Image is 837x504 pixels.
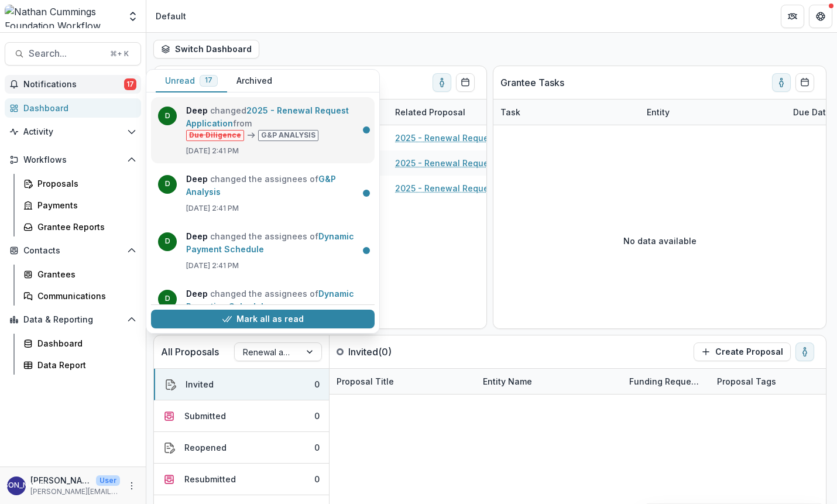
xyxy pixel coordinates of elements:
[161,345,219,359] p: All Proposals
[37,177,132,190] div: Proposals
[205,76,212,84] span: 17
[124,78,136,90] span: 17
[156,70,227,92] button: Unread
[456,73,475,92] button: Calendar
[151,310,375,328] button: Mark all as read
[37,221,132,233] div: Grantee Reports
[19,217,141,236] a: Grantee Reports
[493,100,640,125] div: Task
[186,289,354,311] a: Dynamic Reporting Schedule
[186,173,368,198] p: changed the assignees of
[154,369,329,400] button: Invited0
[37,268,132,280] div: Grantees
[30,486,120,497] p: [PERSON_NAME][EMAIL_ADDRESS][PERSON_NAME][DOMAIN_NAME]
[153,40,259,59] button: Switch Dashboard
[622,369,710,394] div: Funding Requested
[19,174,141,193] a: Proposals
[184,473,236,485] div: Resubmitted
[388,100,534,125] div: Related Proposal
[622,375,710,388] div: Funding Requested
[433,73,451,92] button: toggle-assigned-to-me
[125,479,139,493] button: More
[23,315,122,325] span: Data & Reporting
[5,98,141,118] a: Dashboard
[809,5,832,28] button: Get Help
[23,80,124,90] span: Notifications
[330,375,401,388] div: Proposal Title
[37,337,132,349] div: Dashboard
[476,375,539,388] div: Entity Name
[154,464,329,495] button: Resubmitted0
[493,106,527,118] div: Task
[30,474,91,486] p: [PERSON_NAME] San [PERSON_NAME]
[5,5,120,28] img: Nathan Cummings Foundation Workflow Sandbox logo
[125,5,141,28] button: Open entity switcher
[314,441,320,454] div: 0
[5,241,141,260] button: Open Contacts
[314,378,320,390] div: 0
[395,182,527,194] a: 2025 - Renewal Request Application
[330,369,476,394] div: Proposal Title
[186,105,349,128] a: 2025 - Renewal Request Application
[19,196,141,215] a: Payments
[154,400,329,432] button: Submitted0
[23,155,122,165] span: Workflows
[640,100,786,125] div: Entity
[19,334,141,353] a: Dashboard
[186,231,354,254] a: Dynamic Payment Schedule
[23,246,122,256] span: Contacts
[19,286,141,306] a: Communications
[19,355,141,375] a: Data Report
[186,378,214,390] div: Invited
[186,287,368,313] p: changed the assignees of
[781,5,804,28] button: Partners
[395,132,527,144] a: 2025 - Renewal Request Application
[795,73,814,92] button: Calendar
[623,235,697,247] p: No data available
[19,265,141,284] a: Grantees
[395,157,527,169] a: 2025 - Renewal Request Application
[37,359,132,371] div: Data Report
[29,48,103,59] span: Search...
[37,290,132,302] div: Communications
[227,70,282,92] button: Archived
[640,106,677,118] div: Entity
[710,375,783,388] div: Proposal Tags
[5,150,141,169] button: Open Workflows
[500,76,564,90] p: Grantee Tasks
[5,122,141,141] button: Open Activity
[156,10,186,22] div: Default
[795,342,814,361] button: toggle-assigned-to-me
[186,174,336,197] a: G&P Analysis
[476,369,622,394] div: Entity Name
[151,8,191,25] nav: breadcrumb
[37,199,132,211] div: Payments
[348,345,436,359] p: Invited ( 0 )
[186,230,368,256] p: changed the assignees of
[5,42,141,66] button: Search...
[314,473,320,485] div: 0
[108,47,131,60] div: ⌘ + K
[186,104,368,141] p: changed from
[184,441,227,454] div: Reopened
[5,75,141,94] button: Notifications17
[154,432,329,464] button: Reopened0
[96,475,120,486] p: User
[184,410,226,422] div: Submitted
[772,73,791,92] button: toggle-assigned-to-me
[314,410,320,422] div: 0
[5,310,141,329] button: Open Data & Reporting
[388,106,472,118] div: Related Proposal
[23,127,122,137] span: Activity
[694,342,791,361] button: Create Proposal
[23,102,132,114] div: Dashboard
